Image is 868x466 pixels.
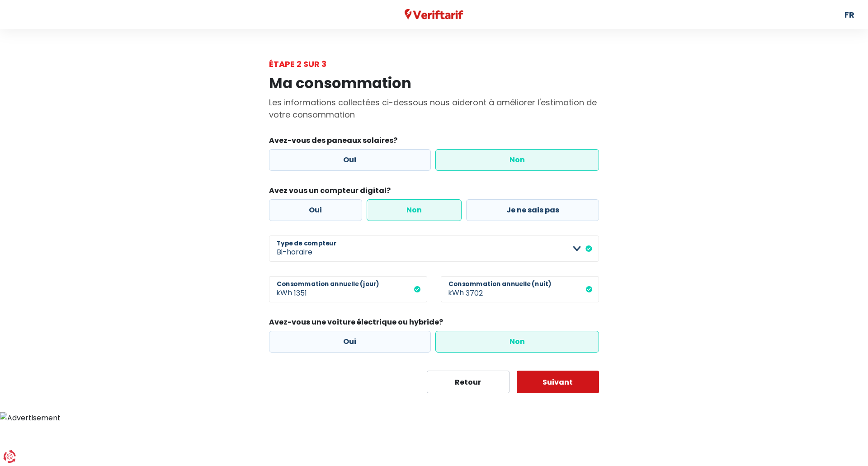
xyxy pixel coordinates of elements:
[269,135,599,149] legend: Avez-vous des paneaux solaires?
[269,149,431,171] label: Oui
[435,149,599,171] label: Non
[269,185,599,199] legend: Avez vous un compteur digital?
[269,331,431,353] label: Oui
[269,276,294,302] span: kWh
[435,331,599,353] label: Non
[517,371,599,393] button: Suivant
[269,58,599,70] div: Étape 2 sur 3
[269,96,599,121] p: Les informations collectées ci-dessous nous aideront à améliorer l'estimation de votre consommation
[269,75,599,92] h1: Ma consommation
[466,199,599,221] label: Je ne sais pas
[427,371,509,393] button: Retour
[405,9,464,20] img: Veriftarif logo
[367,199,462,221] label: Non
[269,317,599,331] legend: Avez-vous une voiture électrique ou hybride?
[269,199,362,221] label: Oui
[441,276,466,302] span: kWh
